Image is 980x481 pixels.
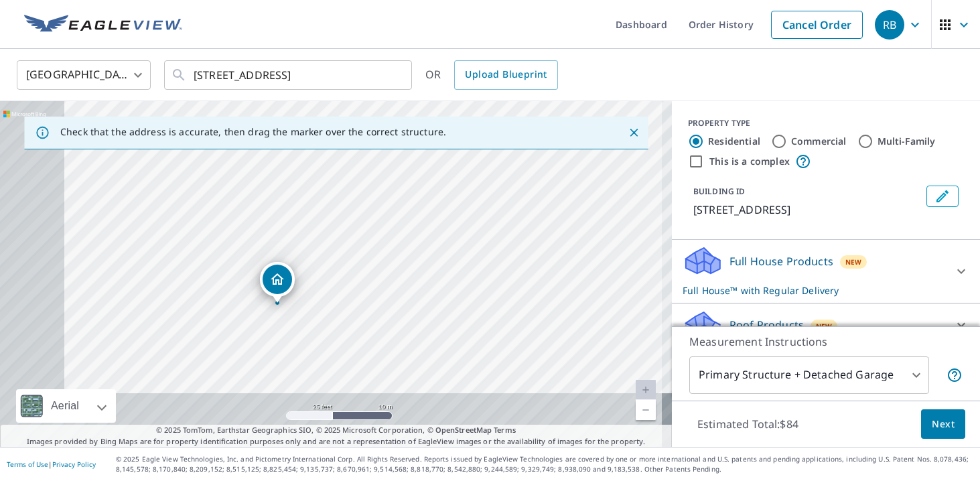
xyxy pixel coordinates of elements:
a: Terms [494,425,516,435]
p: © 2025 Eagle View Technologies, Inc. and Pictometry International Corp. All Rights Reserved. Repo... [116,454,973,474]
p: BUILDING ID [693,186,745,197]
span: New [816,321,833,332]
label: Residential [708,135,760,148]
p: Check that the address is accurate, then drag the marker over the correct structure. [60,126,446,138]
span: Your report will include the primary structure and a detached garage if one exists. [947,367,963,383]
p: Full House Products [729,253,833,269]
p: | [7,460,96,468]
div: Primary Structure + Detached Garage [689,356,929,394]
label: Commercial [791,135,847,148]
a: Upload Blueprint [454,60,557,90]
label: This is a complex [709,155,790,168]
div: Aerial [16,389,116,423]
a: OpenStreetMap [435,425,492,435]
span: Upload Blueprint [465,66,547,83]
button: Close [625,124,642,141]
button: Edit building 1 [926,186,959,207]
input: Search by address or latitude-longitude [194,56,384,94]
p: Full House™ with Regular Delivery [683,283,945,297]
span: New [845,257,862,267]
span: © 2025 TomTom, Earthstar Geographics SIO, © 2025 Microsoft Corporation, © [156,425,516,436]
div: [GEOGRAPHIC_DATA] [17,56,151,94]
a: Terms of Use [7,460,48,469]
div: Full House ProductsNewFull House™ with Regular Delivery [683,245,969,297]
div: Aerial [47,389,83,423]
div: Dropped pin, building 1, Residential property, 22103 W Peoria Galesburg Trl Elmwood, IL 61529 [260,262,295,303]
p: Estimated Total: $84 [687,409,809,439]
div: Roof ProductsNew [683,309,969,341]
img: EV Logo [24,15,182,35]
p: Roof Products [729,317,804,333]
div: RB [875,10,904,40]
a: Current Level 20, Zoom In Disabled [636,380,656,400]
p: [STREET_ADDRESS] [693,202,921,218]
div: PROPERTY TYPE [688,117,964,129]
a: Current Level 20, Zoom Out [636,400,656,420]
p: Measurement Instructions [689,334,963,350]
a: Privacy Policy [52,460,96,469]
span: Next [932,416,955,433]
div: OR [425,60,558,90]
button: Next [921,409,965,439]
label: Multi-Family [878,135,936,148]
a: Cancel Order [771,11,863,39]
